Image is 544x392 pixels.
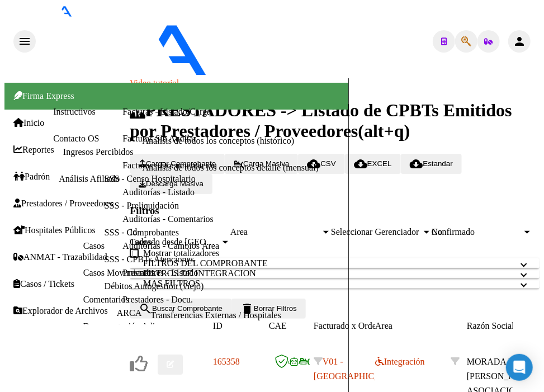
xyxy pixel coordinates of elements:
[354,159,392,168] span: EXCEL
[105,174,196,183] a: SSS - Censo Hospitalario
[513,35,526,48] mat-icon: person
[83,268,155,277] a: Casos Movimientos
[122,107,211,116] a: Facturas - Listado/Carga
[143,163,319,173] a: Análisis de todos los conceptos detalle (mensual)
[63,147,134,157] a: Ingresos Percibidos
[358,121,410,141] span: (alt+q)
[301,68,340,78] span: - OSMISS
[506,354,533,381] div: Open Intercom Messenger
[375,357,425,366] span: Integración
[150,310,281,320] a: Transferencias Externas / Hospitales
[105,228,179,237] a: SSS - Comprobantes
[36,17,301,76] img: Logo SAAS
[432,227,443,237] span: No
[117,308,141,318] a: ARCA
[13,91,74,101] span: Firma Express
[13,225,96,235] span: Hospitales Públicos
[53,134,99,143] a: Contacto OS
[59,174,120,183] a: Análisis Afiliado
[410,157,423,171] mat-icon: cloud_download
[122,160,217,170] a: Facturas - Documentación
[375,321,392,330] span: Area
[331,227,422,237] span: Seleccionar Gerenciador
[13,145,54,155] span: Reportes
[354,157,367,171] mat-icon: cloud_download
[314,321,394,330] span: Facturado x Orden De
[410,159,453,168] span: Estandar
[122,134,196,143] a: Facturas Sin Auditar
[13,199,113,209] span: Prestadores / Proveedores
[83,295,129,304] a: Comentarios
[53,107,96,116] a: Instructivos
[18,35,31,48] mat-icon: menu
[105,201,179,210] a: SSS - Preliquidación
[13,172,50,182] span: Padrón
[83,241,105,251] a: Casos
[13,279,74,289] span: Casos / Tickets
[13,306,108,316] span: Explorador de Archivos
[13,252,107,262] span: ANMAT - Trazabilidad
[467,321,514,330] span: Razón Social
[13,118,44,128] span: Inicio
[375,319,451,333] datatable-header-cell: Area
